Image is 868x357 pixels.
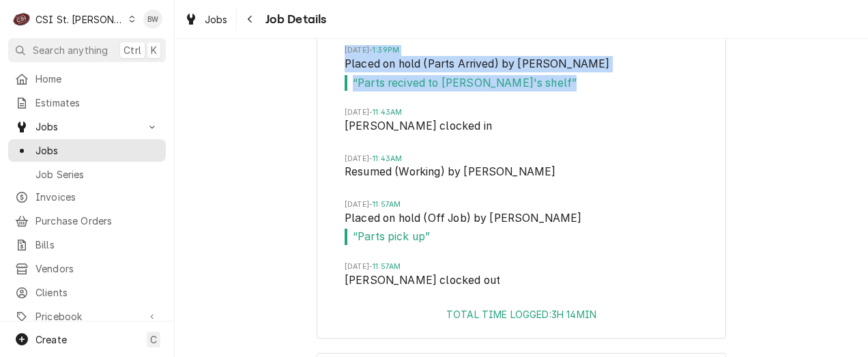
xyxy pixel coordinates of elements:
span: Timestamp [345,261,698,272]
a: Vendors [8,257,166,280]
span: Jobs [205,12,228,27]
span: Job Details [261,10,327,29]
div: BW [143,10,162,29]
span: Jobs [35,143,159,158]
a: Go to Pricebook [8,305,166,328]
span: Bills [35,238,159,252]
div: CSI St. Louis's Avatar [12,10,31,29]
span: Pricebook [35,309,139,324]
a: Clients [8,281,166,304]
span: Jobs [35,119,139,134]
span: Event String [345,272,698,291]
em: 1:39PM [373,46,399,55]
em: 11:43AM [373,108,402,117]
span: Create [35,334,67,345]
span: Timestamp [345,45,698,56]
a: Purchase Orders [8,210,166,232]
button: Search anythingCtrlK [8,38,166,62]
em: 11:43AM [373,154,402,163]
span: Invoices [35,190,159,204]
div: C [12,10,31,29]
span: Event Message [345,75,698,91]
li: Event [345,107,698,153]
span: Event String [345,56,698,75]
span: Ctrl [124,43,141,57]
div: Accordion Footer [317,307,725,338]
span: Purchase Orders [35,214,159,228]
button: Navigate back [240,8,261,30]
span: Home [35,72,159,86]
span: Timestamp [345,107,698,118]
span: Vendors [35,261,159,276]
a: Home [8,68,166,90]
span: Estimates [35,96,159,110]
span: Event String [345,164,698,183]
em: 11:57AM [373,200,401,209]
span: K [151,43,157,57]
a: Go to Jobs [8,115,166,138]
li: Event [345,45,698,107]
a: Bills [8,233,166,256]
span: Timestamp [345,199,698,210]
span: Event String [345,210,698,229]
a: Estimates [8,91,166,114]
span: Clients [35,285,159,300]
span: Search anything [33,43,108,57]
li: Event [345,154,698,199]
li: Event [345,199,698,261]
span: Event Message [345,229,698,245]
div: CSI St. [PERSON_NAME] [35,12,124,27]
div: Brad Wicks's Avatar [143,10,162,29]
span: C [150,332,157,347]
li: Event [345,261,698,307]
a: Jobs [179,8,233,31]
span: Job Series [35,167,159,182]
a: Jobs [8,139,166,162]
span: Event String [345,118,698,137]
a: Invoices [8,186,166,208]
a: Job Series [8,163,166,186]
span: Timestamp [345,154,698,165]
em: 11:57AM [373,262,401,271]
